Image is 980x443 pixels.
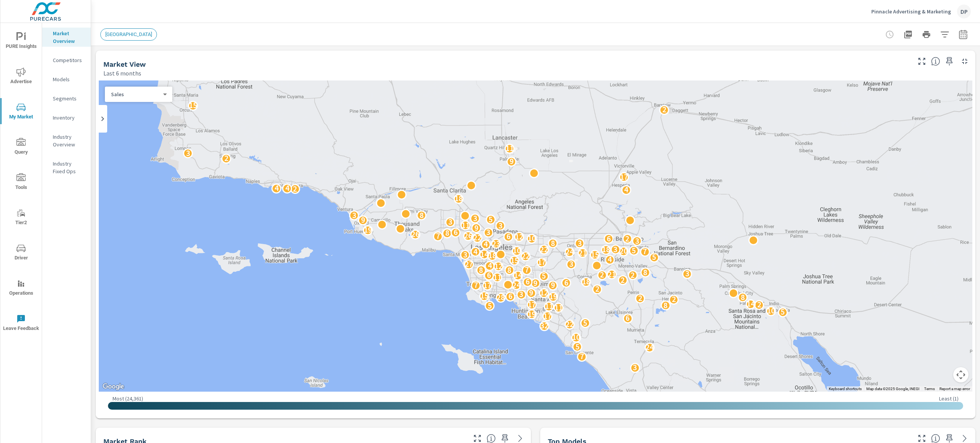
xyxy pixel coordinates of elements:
[955,27,971,42] button: Select Date Range
[487,271,491,280] p: 6
[3,32,39,51] span: PURE Insights
[937,27,952,42] button: Apply Filters
[506,232,511,241] p: 6
[525,265,529,274] p: 7
[479,266,483,275] p: 8
[537,258,546,267] p: 17
[583,318,587,328] p: 5
[285,184,289,193] p: 4
[436,231,440,241] p: 7
[53,133,85,148] p: Industry Overview
[643,268,647,277] p: 8
[411,230,420,239] p: 26
[3,208,39,227] span: Tier2
[514,271,522,280] p: 14
[493,273,501,282] p: 11
[543,312,552,321] p: 17
[620,172,628,182] p: 17
[488,215,493,224] p: 5
[473,233,482,242] p: 22
[635,236,639,246] p: 3
[619,246,628,256] p: 20
[512,281,521,290] p: 24
[53,114,85,121] p: Inventory
[189,101,197,110] p: 15
[473,214,477,223] p: 3
[498,221,503,230] p: 3
[613,245,617,254] p: 3
[461,221,470,230] p: 11
[3,173,39,192] span: Tools
[510,157,514,166] p: 9
[364,225,372,235] p: 19
[602,245,610,254] p: 18
[474,281,478,290] p: 7
[607,234,611,243] p: 6
[510,256,519,265] p: 15
[53,75,85,83] p: Models
[871,8,951,15] p: Pinnacle Advertising & Marketing
[3,314,39,333] span: Leave Feedback
[53,160,85,175] p: Industry Fixed Ops
[578,239,582,248] p: 3
[953,367,969,382] button: Map camera controls
[473,247,477,256] p: 4
[464,231,472,240] p: 26
[528,300,536,309] p: 17
[643,247,647,256] p: 7
[591,250,599,259] p: 15
[624,185,628,194] p: 4
[488,261,492,270] p: 4
[352,211,356,220] p: 3
[103,69,141,78] p: Last 6 months
[3,138,39,157] span: Query
[3,244,39,263] span: Driver
[492,239,500,248] p: 23
[540,288,548,297] p: 12
[528,310,536,319] p: 19
[652,253,656,262] p: 5
[959,55,971,67] button: Minimize Widget
[361,215,365,225] p: 9
[662,105,666,114] p: 2
[494,262,503,271] p: 12
[565,247,574,256] p: 24
[186,149,190,158] p: 3
[529,288,533,297] p: 9
[549,292,557,301] p: 19
[931,434,940,443] span: Find the biggest opportunities within your model lineup nationwide. [Source: Market registration ...
[672,295,676,304] p: 2
[508,292,513,301] p: 6
[448,217,452,226] p: 3
[540,321,549,330] p: 32
[575,342,580,351] p: 5
[939,387,970,391] a: Report a map error
[545,302,553,311] p: 11
[957,5,971,18] div: DP
[224,154,229,163] p: 2
[931,57,940,66] span: Understand by postal code where vehicles are selling. [Source: Market registration data from thir...
[781,307,785,317] p: 5
[919,27,934,42] button: Print Report
[943,55,955,67] span: Save this to your personalized report
[542,271,546,281] p: 5
[42,112,91,123] div: Inventory
[113,395,143,402] p: Most ( 24,361 )
[638,294,642,303] p: 2
[101,382,126,392] img: Google
[564,278,568,287] p: 6
[685,269,689,278] p: 3
[569,259,573,269] p: 3
[483,281,492,290] p: 17
[480,291,488,300] p: 15
[505,144,514,153] p: 11
[608,255,612,264] p: 4
[551,239,555,248] p: 8
[53,95,85,102] p: Segments
[3,67,39,86] span: Advertise
[513,246,521,255] p: 10
[595,284,599,294] p: 2
[487,434,496,443] span: Market Rank shows you how dealerships rank, in terms of sales, against other dealerships nationwi...
[42,54,91,66] div: Competitors
[767,306,775,315] p: 10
